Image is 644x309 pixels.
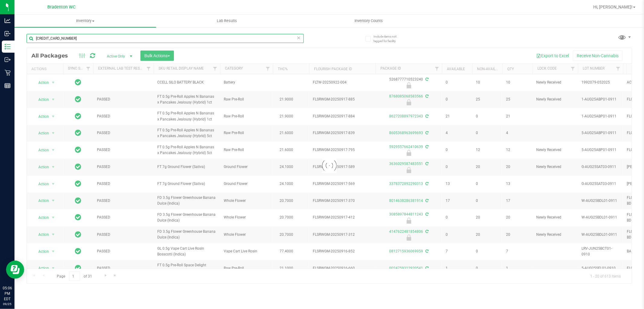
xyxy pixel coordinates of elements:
[5,31,11,37] inline-svg: Inbound
[5,44,11,50] inline-svg: Inventory
[373,34,404,43] span: Include items not tagged for facility
[27,34,304,43] input: Search Package ID, Item Name, SKU, Lot or Part Number...
[5,70,11,76] inline-svg: Retail
[298,15,439,27] a: Inventory Counts
[3,302,12,306] p: 09/25
[3,285,12,302] p: 05:06 PM EDT
[14,18,156,24] span: Inventory
[6,261,24,279] iframe: Resource center
[346,18,391,24] span: Inventory Counts
[5,83,11,89] inline-svg: Reports
[209,18,245,24] span: Lab Results
[5,18,11,24] inline-svg: Analytics
[5,57,11,63] inline-svg: Outbound
[297,34,301,42] span: Clear
[14,15,156,27] a: Inventory
[48,5,76,10] span: Bradenton WC
[156,15,298,27] a: Lab Results
[593,5,633,9] span: Hi, [PERSON_NAME]!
